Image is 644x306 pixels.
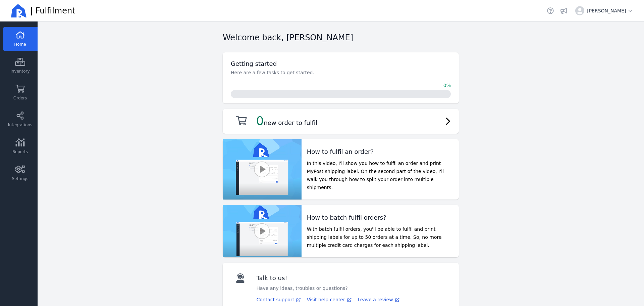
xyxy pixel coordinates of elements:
a: Helpdesk [546,6,555,15]
p: With batch fulfil orders, you'll be able to fulfil and print shipping labels for up to 50 orders ... [307,225,453,249]
a: Leave a review [358,296,400,303]
span: Settings [12,176,28,181]
span: Here are a few tasks to get started. [231,70,314,75]
span: [PERSON_NAME] [587,7,633,14]
span: Inventory [10,69,30,74]
span: 0% [443,82,451,89]
span: Visit help center [307,297,345,302]
span: Have any ideas, troubles or questions? [257,286,348,291]
span: Orders [13,95,27,101]
img: Ricemill Logo [11,3,27,19]
button: [PERSON_NAME] [573,3,636,18]
h2: Getting started [231,59,277,69]
a: Visit help center [307,296,353,303]
span: Integrations [8,122,32,128]
span: Contact support [257,297,294,302]
p: In this video, I'll show you how to fulfil an order and print MyPost shipping label. On the secon... [307,159,453,191]
span: Leave a review [358,297,393,302]
h2: How to batch fulfil orders? [307,213,453,222]
h2: Talk to us! [257,273,348,283]
h2: new order to fulfil [256,114,317,128]
span: Reports [12,149,28,155]
h2: Welcome back, [PERSON_NAME] [223,32,353,43]
a: Contact support [257,296,302,303]
span: Home [14,42,26,47]
h2: How to fulfil an order? [307,147,453,157]
span: 0 [256,114,264,128]
span: | Fulfilment [30,5,75,16]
